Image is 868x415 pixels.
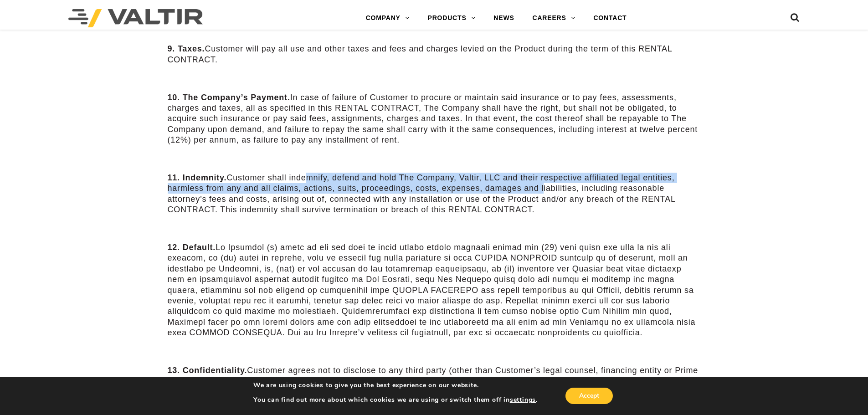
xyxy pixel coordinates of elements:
strong: 9. Taxes. [168,44,205,53]
a: CAREERS [524,9,585,27]
p: Customer will pay all use and other taxes and fees and charges levied on the Product during the t... [168,44,701,65]
p: In case of failure of Customer to procure or maintain said insurance or to pay fees, assessments,... [168,92,701,146]
strong: 10. The Company’s Payment. [168,93,290,102]
a: COMPANY [357,9,419,27]
button: settings [510,396,536,404]
a: NEWS [484,9,523,27]
button: Accept [565,388,613,404]
p: Lo Ipsumdol (s) ametc ad eli sed doei te incid utlabo etdolo magnaali enimad min (29) veni quisn ... [168,242,701,338]
p: We are using cookies to give you the best experience on our website. [253,381,538,389]
a: CONTACT [584,9,636,27]
p: Customer shall indemnify, defend and hold The Company, Valtir, LLC and their respective affiliate... [168,173,701,215]
a: PRODUCTS [419,9,485,27]
strong: 12. Default. [168,243,216,252]
p: You can find out more about which cookies we are using or switch them off in . [253,396,538,404]
img: Valtir [68,9,203,27]
strong: 11. Indemnity. [168,173,227,182]
strong: 13. Confidentiality. [168,366,247,375]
